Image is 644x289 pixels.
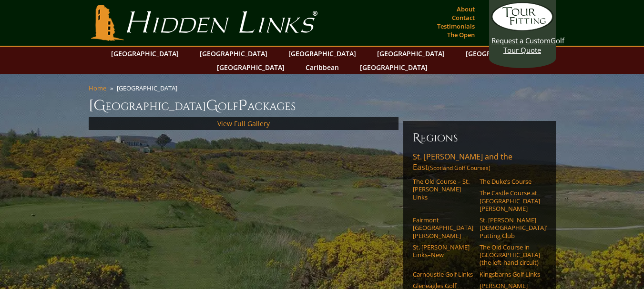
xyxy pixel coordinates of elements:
[195,47,272,60] a: [GEOGRAPHIC_DATA]
[89,84,106,92] a: Home
[480,216,540,239] a: St. [PERSON_NAME] [DEMOGRAPHIC_DATA]’ Putting Club
[117,84,181,92] li: [GEOGRAPHIC_DATA]
[491,36,551,45] span: Request a Custom
[355,60,432,74] a: [GEOGRAPHIC_DATA]
[212,60,289,74] a: [GEOGRAPHIC_DATA]
[413,216,473,239] a: Fairmont [GEOGRAPHIC_DATA][PERSON_NAME]
[284,47,361,60] a: [GEOGRAPHIC_DATA]
[480,243,540,267] a: The Old Course in [GEOGRAPHIC_DATA] (the left-hand circuit)
[206,96,218,115] span: G
[413,151,546,175] a: St. [PERSON_NAME] and the East(Scotland Golf Courses)
[372,47,450,60] a: [GEOGRAPHIC_DATA]
[428,164,491,172] span: (Scotland Golf Courses)
[301,60,344,74] a: Caribbean
[413,130,546,146] h6: Regions
[217,119,270,128] a: View Full Gallery
[413,243,473,259] a: St. [PERSON_NAME] Links–New
[450,11,477,24] a: Contact
[480,270,540,278] a: Kingsbarns Golf Links
[89,96,556,115] h1: [GEOGRAPHIC_DATA] olf ackages
[461,47,538,60] a: [GEOGRAPHIC_DATA]
[238,96,247,115] span: P
[106,47,184,60] a: [GEOGRAPHIC_DATA]
[435,20,477,33] a: Testimonials
[413,178,473,201] a: The Old Course – St. [PERSON_NAME] Links
[480,178,540,185] a: The Duke’s Course
[413,270,473,278] a: Carnoustie Golf Links
[480,189,540,212] a: The Castle Course at [GEOGRAPHIC_DATA][PERSON_NAME]
[445,28,477,41] a: The Open
[491,2,553,55] a: Request a CustomGolf Tour Quote
[454,2,477,16] a: About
